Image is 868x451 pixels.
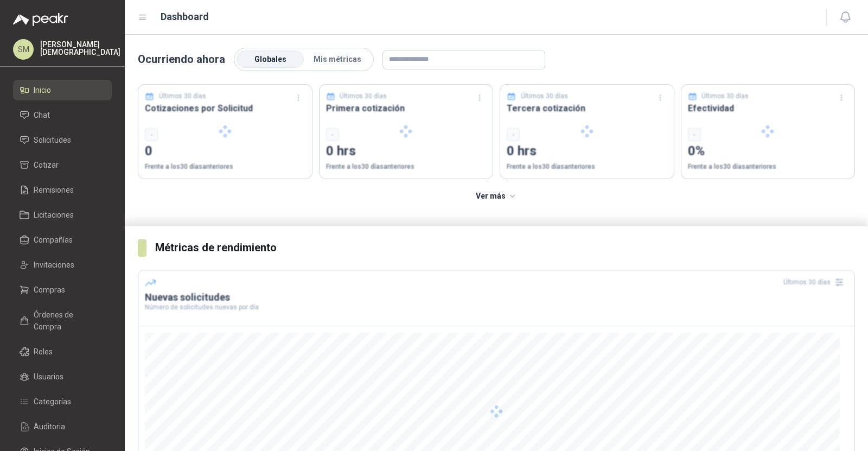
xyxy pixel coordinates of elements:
[34,159,59,171] span: Cotizar
[34,84,51,96] span: Inicio
[254,55,286,63] span: Globales
[13,205,112,225] a: Licitaciones
[13,105,112,125] a: Chat
[34,234,73,246] span: Compañías
[34,421,65,433] span: Auditoria
[34,396,71,408] span: Categorías
[34,284,65,296] span: Compras
[13,155,112,175] a: Cotizar
[13,255,112,275] a: Invitaciones
[13,416,112,437] a: Auditoria
[138,51,225,68] p: Ocurriendo ahora
[161,9,209,24] h1: Dashboard
[13,304,112,337] a: Órdenes de Compra
[13,180,112,200] a: Remisiones
[13,280,112,300] a: Compras
[34,309,101,333] span: Órdenes de Compra
[314,55,361,63] span: Mis métricas
[40,41,120,56] p: [PERSON_NAME] [DEMOGRAPHIC_DATA]
[155,239,855,256] h3: Métricas de rendimiento
[13,39,34,60] div: SM
[34,371,63,383] span: Usuarios
[13,13,68,26] img: Logo peakr
[13,130,112,150] a: Solicitudes
[13,391,112,412] a: Categorías
[34,109,50,121] span: Chat
[34,346,53,358] span: Roles
[34,134,71,146] span: Solicitudes
[34,209,74,221] span: Licitaciones
[13,366,112,387] a: Usuarios
[13,230,112,250] a: Compañías
[13,80,112,100] a: Inicio
[34,259,74,271] span: Invitaciones
[13,341,112,362] a: Roles
[470,186,524,207] button: Ver más
[34,184,74,196] span: Remisiones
